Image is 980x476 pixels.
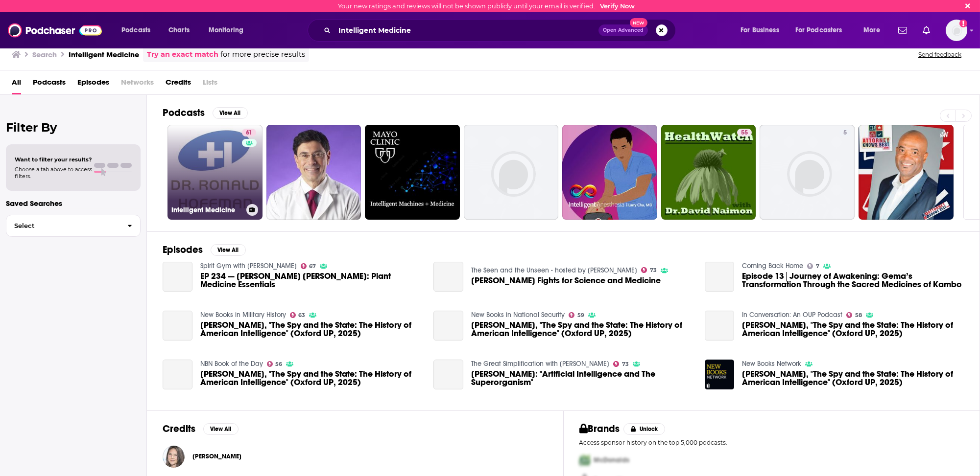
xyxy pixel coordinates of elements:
[309,264,316,269] span: 67
[15,166,92,180] span: Choose a tab above to access filters.
[742,272,964,289] a: Episode 13│Journey of Awakening: Gema’s Transformation Through the Sacred Medicines of Kambo
[77,74,109,94] span: Episodes
[163,262,192,292] a: EP 234 — Hamilton Souther: Plant Medicine Essentials
[807,263,819,269] a: 7
[168,23,190,37] span: Charts
[742,360,801,368] a: New Books Network
[246,128,252,138] span: 61
[471,321,693,338] span: [PERSON_NAME], "The Spy and the State: The History of American Intelligence" (Oxford UP, 2025)
[121,23,150,37] span: Podcasts
[163,244,203,256] h2: Episodes
[162,23,195,38] a: Charts
[959,20,967,27] svg: Email not verified
[200,360,263,368] a: NBN Book of the Day
[734,23,791,38] button: open menu
[200,370,422,386] span: [PERSON_NAME], "The Spy and the State: The History of American Intelligence" (Oxford UP, 2025)
[630,18,647,27] span: New
[471,276,661,285] a: Abby Philips Fights for Science and Medicine
[598,24,648,36] button: Open AdvancedNew
[946,20,967,41] span: Logged in as BretAita
[650,268,657,272] span: 73
[742,321,964,338] span: [PERSON_NAME], "The Spy and the State: The History of American Intelligence" (Oxford UP, 2025)
[338,2,635,10] div: Your new ratings and reviews will not be shown publicly until your email is verified.
[69,50,139,59] h3: Intelligent Medicine
[863,23,880,37] span: More
[742,321,964,338] a: Jeffrey P. Rogg, "The Spy and the State: The History of American Intelligence" (Oxford UP, 2025)
[855,313,862,317] span: 58
[163,441,548,472] button: Julia BelluzJulia Belluz
[200,311,286,319] a: New Books in Military History
[741,23,779,37] span: For Business
[705,360,735,389] img: Jeffrey P. Rogg, "The Spy and the State: The History of American Intelligence" (Oxford UP, 2025)
[6,223,120,229] span: Select
[267,361,283,367] a: 56
[163,107,248,119] a: PodcastsView All
[12,74,21,94] a: All
[613,361,629,367] a: 73
[6,215,141,237] button: Select
[433,311,463,340] a: Jeffrey P. Rogg, "The Spy and the State: The History of American Intelligence" (Oxford UP, 2025)
[290,312,306,318] a: 63
[575,450,594,470] img: First Pro Logo
[622,362,629,366] span: 73
[32,50,57,59] h3: Search
[163,423,195,435] h2: Credits
[946,20,967,41] button: Show profile menu
[919,22,934,39] a: Show notifications dropdown
[192,453,241,460] a: Julia Belluz
[742,370,964,386] span: [PERSON_NAME], "The Spy and the State: The History of American Intelligence" (Oxford UP, 2025)
[6,199,141,208] p: Saved Searches
[843,128,847,138] span: 5
[946,20,967,41] img: User Profile
[600,2,635,10] a: Verify Now
[846,312,862,318] a: 58
[6,120,141,135] h2: Filter By
[433,360,463,389] a: Daniel Schmachtenberger: "Artificial Intelligence and The Superorganism"
[471,276,661,285] span: [PERSON_NAME] Fights for Science and Medicine
[203,423,239,435] button: View All
[171,206,242,214] h3: Intelligent Medicine
[915,50,964,59] button: Send feedback
[200,262,297,270] a: Spirit Gym with Paul Chek
[163,446,185,468] img: Julia Belluz
[200,272,422,289] span: EP 234 — [PERSON_NAME] [PERSON_NAME]: Plant Medicine Essentials
[705,262,735,292] a: Episode 13│Journey of Awakening: Gema’s Transformation Through the Sacred Medicines of Kambo
[121,74,154,94] span: Networks
[163,107,205,119] h2: Podcasts
[200,272,422,289] a: EP 234 — Hamilton Souther: Plant Medicine Essentials
[471,321,693,338] a: Jeffrey P. Rogg, "The Spy and the State: The History of American Intelligence" (Oxford UP, 2025)
[623,423,665,435] button: Unlock
[192,453,241,460] span: [PERSON_NAME]
[471,370,693,386] span: [PERSON_NAME]: "Artificial Intelligence and The Superorganism"
[163,244,246,256] a: EpisodesView All
[795,23,842,37] span: For Podcasters
[760,125,855,220] a: 5
[33,74,66,94] a: Podcasts
[705,311,735,340] a: Jeffrey P. Rogg, "The Spy and the State: The History of American Intelligence" (Oxford UP, 2025)
[317,19,685,42] div: Search podcasts, credits, & more...
[163,360,192,389] a: Jeffrey P. Rogg, "The Spy and the State: The History of American Intelligence" (Oxford UP, 2025)
[579,439,964,446] p: Access sponsor history on the top 5,000 podcasts.
[166,74,191,94] a: Credits
[163,423,239,435] a: CreditsView All
[789,23,857,38] button: open menu
[301,263,316,269] a: 67
[569,312,584,318] a: 59
[200,321,422,338] span: [PERSON_NAME], "The Spy and the State: The History of American Intelligence" (Oxford UP, 2025)
[577,313,584,317] span: 59
[839,129,851,136] a: 5
[816,264,819,269] span: 7
[471,311,565,319] a: New Books in National Security
[8,21,102,40] img: Podchaser - Follow, Share and Rate Podcasts
[163,311,192,340] a: Jeffrey P. Rogg, "The Spy and the State: The History of American Intelligence" (Oxford UP, 2025)
[200,370,422,386] a: Jeffrey P. Rogg, "The Spy and the State: The History of American Intelligence" (Oxford UP, 2025)
[641,267,657,273] a: 73
[471,360,609,368] a: The Great Simplification with Nate Hagens
[742,262,803,270] a: Coming Back Home
[737,129,752,136] a: 55
[202,23,256,38] button: open menu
